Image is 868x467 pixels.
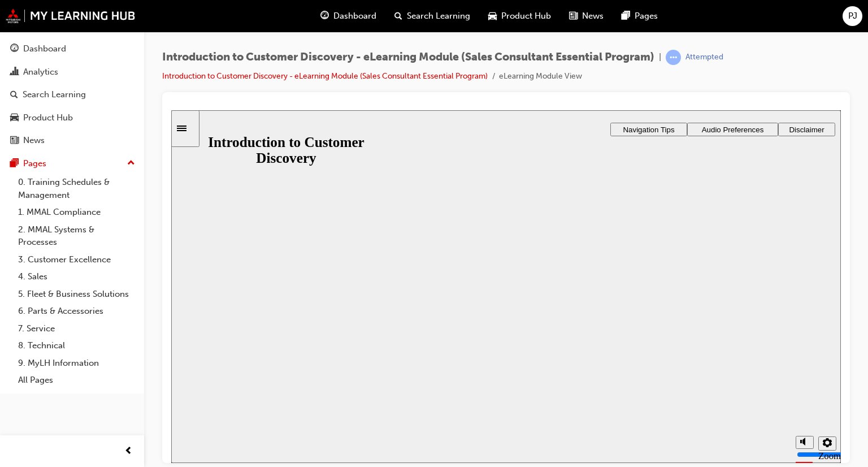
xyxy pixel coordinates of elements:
[14,320,140,338] a: 7. Service
[501,10,551,23] span: Product Hub
[23,88,86,101] div: Search Learning
[10,136,19,146] span: news-icon
[14,286,140,303] a: 5. Fleet & Business Solutions
[5,84,140,105] a: Search Learning
[5,153,140,174] button: Pages
[10,67,19,77] span: chart-icon
[23,66,58,79] div: Analytics
[659,51,661,64] span: |
[10,113,19,123] span: car-icon
[626,340,698,349] input: volume
[14,174,140,204] a: 0. Training Schedules & Management
[848,10,857,23] span: PJ
[14,251,140,269] a: 3. Customer Excellence
[647,326,665,340] button: Settings
[394,9,402,23] span: search-icon
[5,107,140,128] a: Product Hub
[311,5,385,28] a: guage-iconDashboard
[14,354,140,372] a: 9. MyLH Information
[10,159,19,169] span: pages-icon
[499,70,582,83] li: eLearning Module View
[647,340,670,374] label: Zoom to fit
[162,51,654,64] span: Introduction to Customer Discovery - eLearning Module (Sales Consultant Essential Program)
[619,316,664,353] div: misc controls
[14,337,140,354] a: 8. Technical
[582,10,604,23] span: News
[14,204,140,221] a: 1. MMAL Compliance
[23,42,66,55] div: Dashboard
[5,130,140,151] a: News
[162,71,488,81] a: Introduction to Customer Discovery - eLearning Module (Sales Consultant Essential Program)
[685,52,723,63] div: Attempted
[385,5,479,28] a: search-iconSearch Learning
[23,157,46,170] div: Pages
[10,44,19,54] span: guage-icon
[14,302,140,320] a: 6. Parts & Accessories
[124,444,133,459] span: prev-icon
[531,15,593,24] span: Audio Preferences
[666,50,681,65] span: learningRecordVerb_ATTEMPT-icon
[5,36,140,153] button: DashboardAnalyticsSearch LearningProduct HubNews
[488,9,497,23] span: car-icon
[618,15,653,24] span: Disclaimer
[407,10,470,23] span: Search Learning
[479,5,560,28] a: car-iconProduct Hub
[10,90,18,100] span: search-icon
[613,5,667,28] a: pages-iconPages
[5,38,140,59] a: Dashboard
[843,6,862,26] button: PJ
[622,9,630,23] span: pages-icon
[624,326,643,339] button: Mute (Ctrl+Alt+M)
[5,62,140,83] a: Analytics
[14,268,140,286] a: 4. Sales
[569,9,578,23] span: news-icon
[14,371,140,389] a: All Pages
[14,221,140,251] a: 2. MMAL Systems & Processes
[23,134,45,147] div: News
[635,10,658,23] span: Pages
[333,10,376,23] span: Dashboard
[23,111,73,124] div: Product Hub
[320,9,329,23] span: guage-icon
[452,15,503,24] span: Navigation Tips
[560,5,613,28] a: news-iconNews
[6,8,136,23] img: mmal
[127,156,135,171] span: up-icon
